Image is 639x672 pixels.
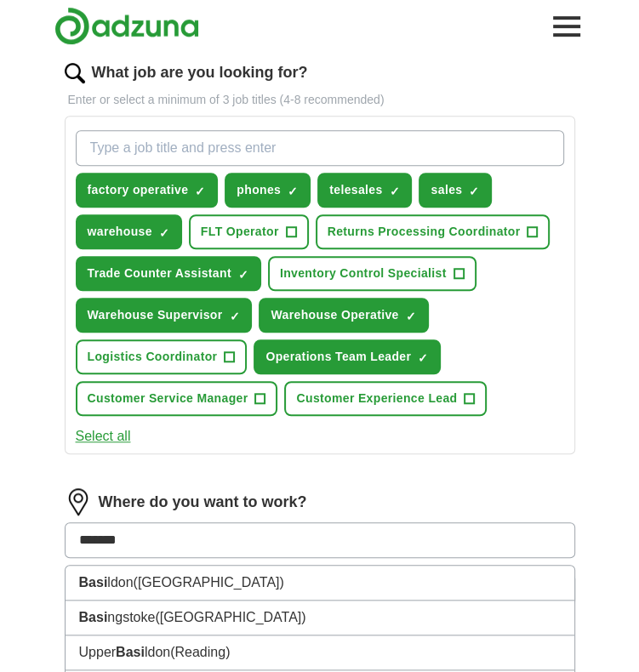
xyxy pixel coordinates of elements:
span: FLT Operator [201,223,279,241]
span: Logistics Coordinator [88,348,218,366]
span: (Reading) [170,645,230,659]
span: ✓ [418,351,428,365]
span: Operations Team Leader [265,348,411,366]
strong: Basi [79,610,108,624]
span: ✓ [238,268,248,282]
span: ✓ [389,185,399,198]
img: location.png [65,488,92,515]
strong: Basi [116,645,145,659]
button: Logistics Coordinator [76,339,248,374]
button: Customer Experience Lead [284,381,487,416]
strong: Basi [79,575,108,589]
input: Type a job title and press enter [76,130,564,166]
button: telesales✓ [317,173,412,208]
span: Trade Counter Assistant [88,265,231,282]
button: Inventory Control Specialist [268,256,476,291]
button: Customer Service Manager [76,381,278,416]
label: What job are you looking for? [92,61,308,84]
span: factory operative [88,181,189,199]
span: Customer Service Manager [88,390,248,407]
button: Select all [76,426,131,447]
li: ngstoke [66,601,574,635]
p: Enter or select a minimum of 3 job titles (4-8 recommended) [65,91,575,109]
button: warehouse✓ [76,214,182,249]
span: ✓ [229,310,239,323]
span: ✓ [288,185,298,198]
span: Warehouse Supervisor [88,306,223,324]
span: ([GEOGRAPHIC_DATA]) [155,610,305,624]
span: Warehouse Operative [271,306,398,324]
button: Warehouse Operative✓ [259,298,428,333]
span: ✓ [469,185,479,198]
span: Customer Experience Lead [296,390,457,407]
img: search.png [65,63,85,83]
span: Returns Processing Coordinator [328,223,521,241]
button: Toggle main navigation menu [548,8,585,45]
img: Adzuna logo [54,7,199,45]
li: ldon [66,566,574,601]
span: ✓ [159,226,169,240]
span: Inventory Control Specialist [280,265,447,282]
button: factory operative✓ [76,173,219,208]
span: warehouse [88,223,152,241]
span: sales [431,181,462,199]
button: sales✓ [419,173,492,208]
label: Where do you want to work? [99,491,307,514]
button: Returns Processing Coordinator [316,214,551,249]
button: phones✓ [225,173,311,208]
span: ✓ [195,185,205,198]
span: telesales [329,181,382,199]
li: Upper ldon [66,635,574,670]
button: FLT Operator [189,214,309,249]
button: Operations Team Leader✓ [254,339,441,374]
span: ([GEOGRAPHIC_DATA]) [134,575,284,589]
span: phones [237,181,281,199]
span: ✓ [406,310,416,323]
button: Trade Counter Assistant✓ [76,256,261,291]
button: Warehouse Supervisor✓ [76,298,253,333]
